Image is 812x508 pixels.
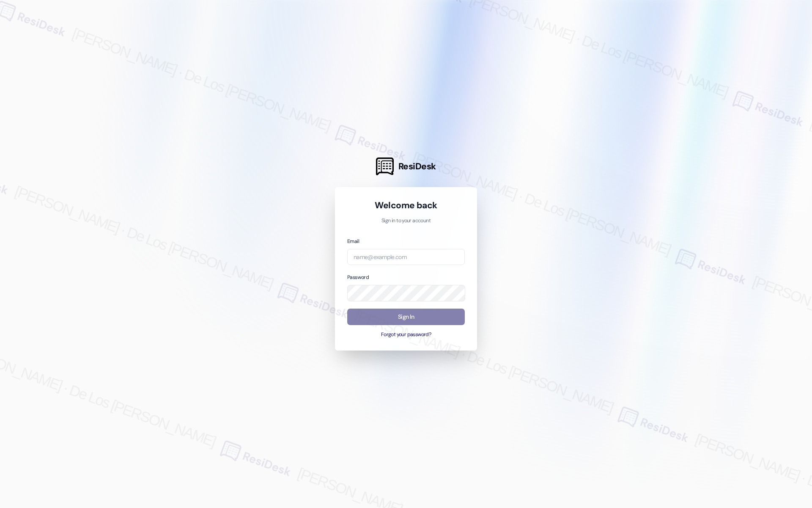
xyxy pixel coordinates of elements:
[347,309,465,325] button: Sign In
[398,160,436,172] span: ResiDesk
[347,331,465,339] button: Forgot your password?
[347,238,359,245] label: Email
[347,274,369,281] label: Password
[347,249,465,265] input: name@example.com
[376,157,394,175] img: ResiDesk Logo
[347,199,465,211] h1: Welcome back
[347,217,465,225] p: Sign in to your account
